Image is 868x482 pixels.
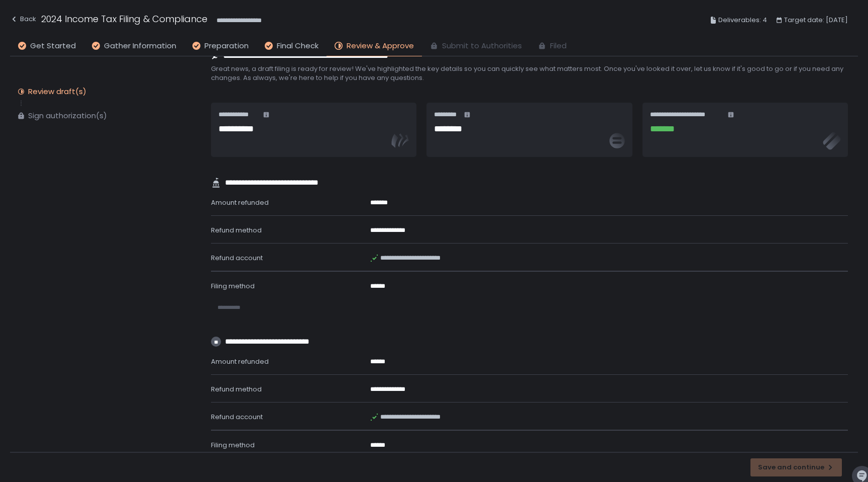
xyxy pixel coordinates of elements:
span: Gather Information [104,40,176,52]
span: Great news, a draft filing is ready for review! We've highlighted the key details so you can quic... [211,64,848,83]
span: Review & Approve [347,40,414,52]
span: Filing method [211,440,255,450]
span: Deliverables: 4 [718,14,767,26]
span: Filed [550,40,567,52]
span: Get Started [30,40,76,52]
span: Amount refunded [211,198,269,207]
button: Back [10,12,36,29]
span: Refund method [211,384,262,394]
h1: 2024 Income Tax Filing & Compliance [41,12,207,26]
span: Final Check [277,40,318,52]
span: Amount refunded [211,357,269,366]
span: Refund method [211,225,262,235]
span: Filing method [211,281,255,291]
span: Refund account [211,412,263,422]
div: Sign authorization(s) [28,111,107,121]
span: Preparation [204,40,249,52]
span: Target date: [DATE] [784,14,848,26]
div: Review draft(s) [28,87,86,97]
span: Refund account [211,253,263,263]
span: Submit to Authorities [442,40,522,52]
div: Back [10,13,36,25]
